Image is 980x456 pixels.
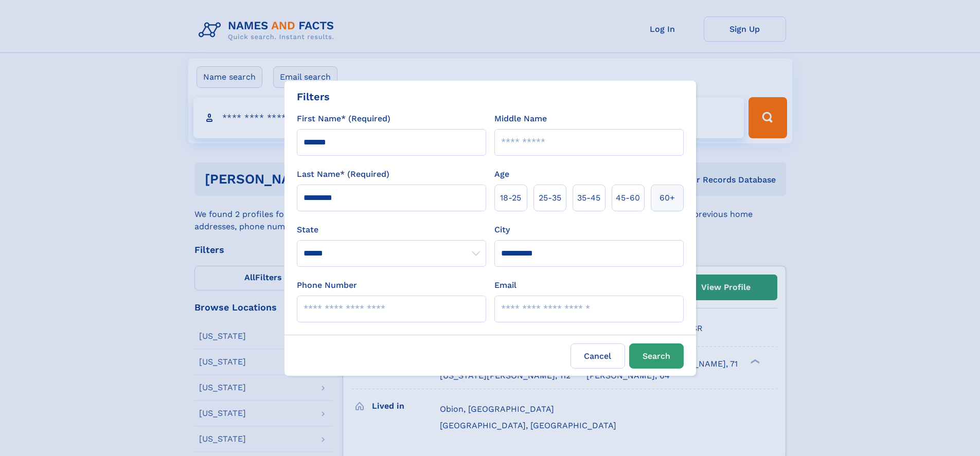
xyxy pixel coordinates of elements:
span: 60+ [660,192,675,204]
label: Cancel [571,343,625,369]
label: City [494,224,510,236]
span: 18‑25 [500,192,521,204]
label: Age [494,168,509,180]
label: Phone Number [297,279,357,291]
label: Email [494,279,516,291]
div: Filters [297,89,330,104]
label: Last Name* (Required) [297,168,389,180]
span: 45‑60 [616,192,640,204]
label: First Name* (Required) [297,113,390,125]
label: State [297,224,486,236]
span: 35‑45 [577,192,600,204]
label: Middle Name [494,113,547,125]
button: Search [629,343,684,369]
span: 25‑35 [539,192,561,204]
